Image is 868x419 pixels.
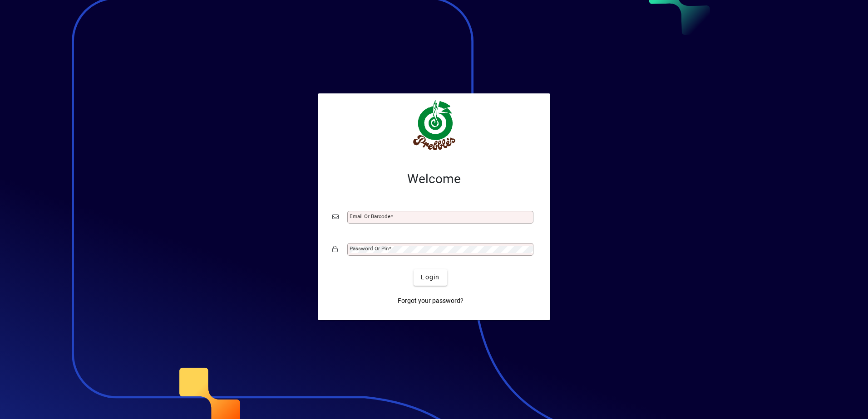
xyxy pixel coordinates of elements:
a: Forgot your password? [394,293,467,309]
button: Login [414,269,447,286]
mat-label: Password or Pin [350,245,389,252]
mat-label: Email or Barcode [350,213,390,219]
span: Login [421,273,439,282]
span: Forgot your password? [398,296,464,306]
h2: Welcome [332,171,536,187]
